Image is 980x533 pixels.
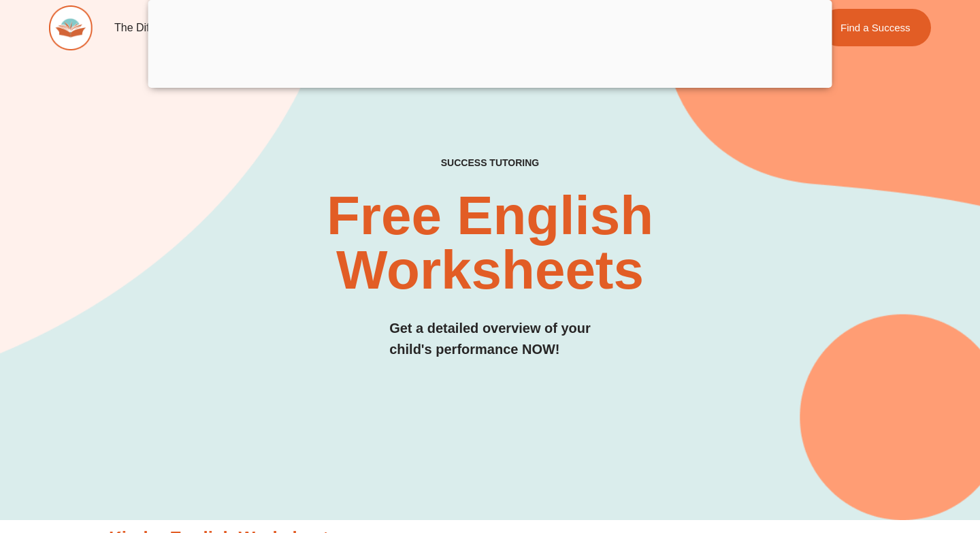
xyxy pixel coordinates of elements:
h3: Get a detailed overview of your child's performance NOW! [389,318,591,360]
span: Find a Success [840,22,911,33]
h4: SUCCESS TUTORING​ [359,157,621,169]
a: Find a Success [820,9,931,46]
h2: Free English Worksheets​ [199,189,781,297]
nav: Menu [106,12,651,44]
a: The Difference [106,12,208,44]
